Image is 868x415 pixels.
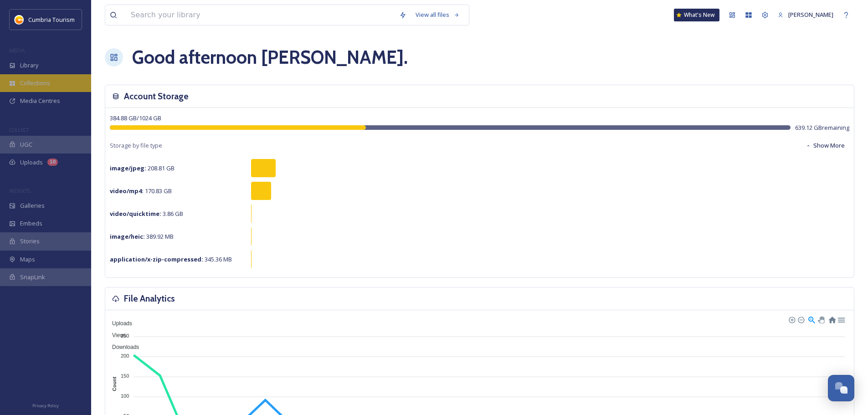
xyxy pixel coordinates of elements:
[110,210,161,218] strong: video/quicktime :
[20,255,35,264] span: Maps
[121,373,129,379] tspan: 150
[110,187,172,195] span: 170.83 GB
[9,47,25,54] span: MEDIA
[110,187,144,195] strong: video/mp4 :
[15,15,24,24] img: images.jpg
[32,403,59,409] span: Privacy Policy
[105,320,132,327] span: Uploads
[674,9,719,21] a: What's New
[9,126,29,133] span: COLLECT
[105,332,127,338] span: Views
[20,237,40,246] span: Stories
[20,219,42,228] span: Embeds
[20,97,60,105] span: Media Centres
[788,316,795,323] div: Zoom In
[795,123,849,132] span: 639.12 GB remaining
[112,377,117,391] text: Count
[32,400,59,410] a: Privacy Policy
[121,393,129,399] tspan: 100
[773,6,838,24] a: [PERSON_NAME]
[47,159,58,166] div: 10
[110,164,175,172] span: 208.81 GB
[20,273,45,282] span: SnapLink
[110,255,203,263] strong: application/x-zip-compressed :
[788,10,833,19] span: [PERSON_NAME]
[110,141,162,150] span: Storage by file type
[110,210,183,218] span: 3.86 GB
[132,44,408,71] h1: Good afternoon [PERSON_NAME] .
[828,375,854,401] button: Open Chat
[9,187,30,194] span: WIDGETS
[20,61,38,70] span: Library
[20,79,50,87] span: Collections
[20,158,43,167] span: Uploads
[828,315,836,323] div: Reset Zoom
[20,201,45,210] span: Galleries
[20,140,32,149] span: UGC
[110,164,146,172] strong: image/jpeg :
[105,344,139,350] span: Downloads
[124,90,189,103] h3: Account Storage
[126,5,395,25] input: Search your library
[110,232,145,241] strong: image/heic :
[121,353,129,359] tspan: 200
[124,292,175,305] h3: File Analytics
[110,255,232,263] span: 345.36 MB
[797,316,804,323] div: Zoom Out
[110,232,174,241] span: 389.92 MB
[110,114,161,122] span: 384.88 GB / 1024 GB
[807,315,815,323] div: Selection Zoom
[28,15,75,24] span: Cumbria Tourism
[121,333,129,338] tspan: 250
[818,317,823,322] div: Panning
[837,315,845,323] div: Menu
[801,137,849,154] button: Show More
[411,6,464,24] a: View all files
